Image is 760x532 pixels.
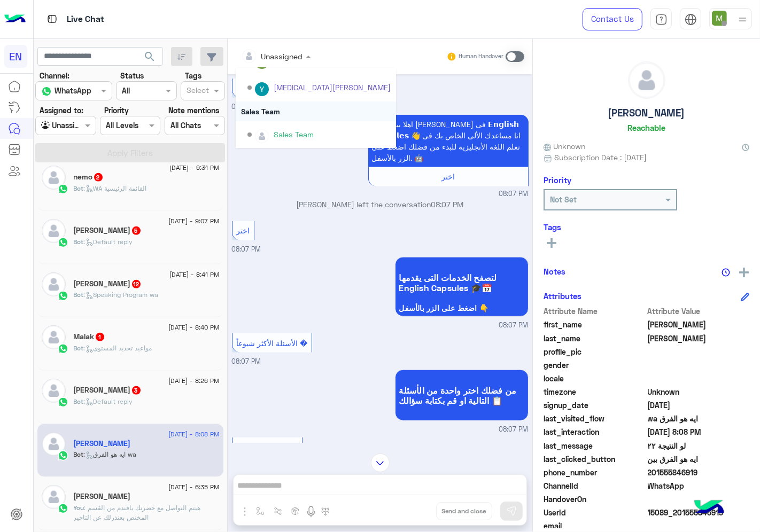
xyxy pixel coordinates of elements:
span: Attribute Name [544,306,646,317]
img: add [739,268,749,277]
h5: Malak [74,332,105,341]
label: Assigned to: [40,105,83,116]
h5: Marwa Omar [74,492,131,501]
span: [DATE] - 8:26 PM [168,376,219,386]
div: Sales Team [274,129,314,140]
span: null [648,359,750,371]
span: [DATE] - 6:35 PM [168,482,219,492]
label: Priority [104,105,129,116]
img: notes [722,268,730,277]
span: last_visited_flow [544,413,646,424]
span: Bot [74,344,84,352]
h5: يوسف ابن عاطف زهران [74,439,131,448]
p: 16/8/2025, 8:07 PM [368,115,529,167]
h5: عادل حسن [74,279,142,288]
h6: Reachable [627,123,665,132]
span: ايه هو الفرق بين [648,453,750,465]
img: WhatsApp [58,184,68,194]
img: defaultAdmin.png [255,129,269,143]
img: tab [45,12,59,26]
h5: nemo [74,173,104,182]
img: tab [655,13,668,26]
span: 5 [132,226,141,235]
span: 08:07 PM [232,357,261,365]
img: userImage [712,11,727,26]
span: 201555846919 [648,467,750,478]
span: الأسئلة الأكثر شيوعاً � [236,339,307,348]
span: null [648,494,750,505]
img: WhatsApp [58,450,68,461]
img: defaultAdmin.png [42,325,66,349]
div: EN [4,45,27,68]
button: Apply Filters [35,143,225,162]
h5: Yasmin [74,386,142,395]
span: 08:07 PM [232,245,261,253]
span: Unknown [648,386,750,397]
img: WhatsApp [58,343,68,354]
span: [DATE] - 8:41 PM [169,270,219,279]
div: [MEDICAL_DATA][PERSON_NAME] [274,82,391,93]
h5: [PERSON_NAME] [608,107,685,119]
span: ChannelId [544,480,646,491]
span: phone_number [544,467,646,478]
img: defaultAdmin.png [629,62,665,98]
span: [DATE] - 8:08 PM [168,429,219,439]
img: defaultAdmin.png [42,485,66,509]
span: null [648,520,750,531]
span: [DATE] - 9:31 PM [169,163,219,173]
span: last_interaction [544,426,646,437]
span: timezone [544,386,646,397]
h6: Priority [544,175,571,185]
span: null [648,373,750,384]
a: tab [650,8,672,30]
span: email [544,520,646,531]
img: defaultAdmin.png [42,379,66,403]
img: WhatsApp [58,397,68,408]
span: اختر [441,172,455,181]
span: 08:07 PM [232,103,261,111]
span: 2025-08-11T15:43:04.516Z [648,400,750,411]
span: 08:07 PM [499,425,529,435]
span: 08:07 PM [499,320,529,331]
span: 08:07 PM [499,189,529,199]
img: hulul-logo.png [691,489,728,527]
span: لتصفح الخدمات التى يقدمها English Capsules 🎓📅 [399,272,524,293]
h6: Notes [544,267,565,276]
span: first_name [544,319,646,330]
span: You [74,504,84,512]
span: 2 [94,173,103,182]
span: 12 [132,280,141,288]
span: Unknown [544,140,585,152]
span: gender [544,359,646,371]
span: : WA القائمة الرئيسية [84,184,147,192]
button: search [137,47,163,70]
span: search [143,50,156,63]
span: [DATE] - 9:07 PM [168,216,219,226]
label: Note mentions [168,105,219,116]
span: last_clicked_button [544,453,646,465]
span: 1 [96,333,104,341]
img: defaultAdmin.png [42,219,66,243]
span: 15089_201555846919 [648,507,750,518]
span: Bot [74,238,84,246]
span: signup_date [544,400,646,411]
img: WhatsApp [58,237,68,248]
span: UserId [544,507,646,518]
span: 2025-08-16T17:08:22.601Z [648,426,750,437]
h5: Ahmed [74,226,142,235]
span: Attribute Value [648,306,750,317]
span: last_message [544,440,646,451]
span: يوسف [648,319,750,330]
span: ابن عاطف زهران [648,333,750,344]
button: Send and close [436,502,492,520]
span: : Default reply [84,238,133,246]
img: Logo [4,8,26,30]
img: ACg8ocI6MlsIVUV_bq7ynHKXRHAHHf_eEJuK8wzlPyPcd5DXp5YqWA=s96-c [255,82,269,96]
img: WhatsApp [58,503,68,514]
span: Bot [74,397,84,405]
h6: Tags [544,222,749,232]
span: تفاصيل و مدة اختبار [236,442,298,451]
span: Bot [74,291,84,299]
img: defaultAdmin.png [42,272,66,296]
img: defaultAdmin.png [42,432,66,456]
